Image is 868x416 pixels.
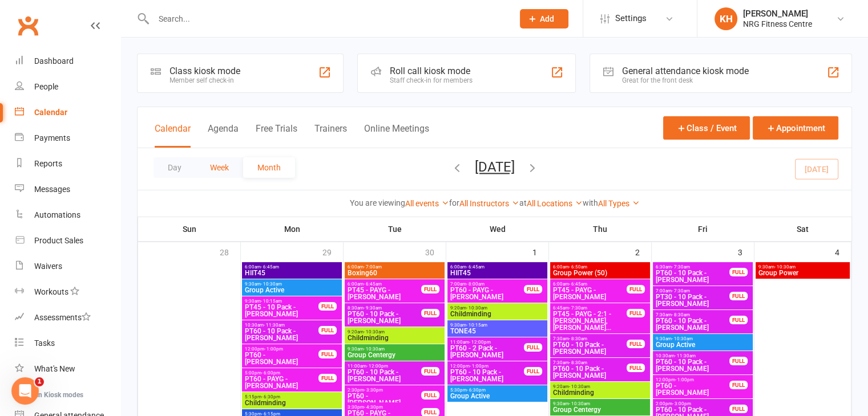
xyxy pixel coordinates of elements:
[655,382,730,396] span: PT60 - [PERSON_NAME]
[627,340,645,348] div: FULL
[569,305,587,311] span: - 7:30am
[421,309,439,317] div: FULL
[450,282,524,287] span: 7:00am
[244,282,340,287] span: 9:30am
[552,360,627,365] span: 7:30am
[364,329,385,335] span: - 10:30am
[220,242,240,261] div: 28
[450,345,524,358] span: PT60 - 2 Pack - [PERSON_NAME]
[450,305,545,311] span: 9:20am
[15,74,120,100] a: People
[552,287,627,300] span: PT45 - PAYG - [PERSON_NAME]
[729,357,748,365] div: FULL
[552,336,627,341] span: 7:30am
[569,282,587,287] span: - 6:45am
[15,100,120,125] a: Calendar
[532,242,548,261] div: 1
[552,311,627,331] span: PT45 - PAYG - 2:1 - [PERSON_NAME], [PERSON_NAME]...
[244,328,319,341] span: PT60 - 10 Pack - [PERSON_NAME]
[264,323,285,328] span: - 11:30am
[421,367,439,376] div: FULL
[244,370,319,376] span: 5:00pm
[244,376,319,389] span: PT60 - PAYG - [PERSON_NAME]
[347,329,442,335] span: 9:20am
[34,56,74,66] div: Dashboard
[425,242,446,261] div: 30
[15,254,120,279] a: Waivers
[672,264,690,270] span: - 7:30am
[34,338,55,348] div: Tasks
[753,116,838,140] button: Appointment
[347,311,422,324] span: PT60 - 10 Pack - [PERSON_NAME]
[835,242,851,261] div: 4
[15,228,120,254] a: Product Sales
[450,388,545,393] span: 5:30pm
[244,399,340,406] span: Childminding
[150,11,505,27] input: Search...
[169,76,240,84] div: Member self check-in
[552,389,648,396] span: Childminding
[364,305,382,311] span: - 9:30am
[569,384,590,389] span: - 10:30am
[366,364,388,369] span: - 12:00pm
[729,316,748,324] div: FULL
[314,123,347,148] button: Trainers
[450,270,545,276] span: HIIT45
[466,305,487,311] span: - 10:30am
[244,323,319,328] span: 10:30am
[552,406,648,413] span: Group Centergy
[743,19,812,29] div: NRG Fitness Centre
[261,370,280,376] span: - 6:00pm
[244,299,319,304] span: 9:30am
[34,236,83,245] div: Product Sales
[15,356,120,382] a: What's New
[524,367,542,376] div: FULL
[256,123,297,148] button: Free Trials
[241,217,344,241] th: Mon
[622,76,749,84] div: Great for the front desk
[459,199,519,208] a: All Instructors
[347,270,442,276] span: Boxing60
[347,369,422,382] span: PT60 - 10 Pack - [PERSON_NAME]
[390,66,473,76] div: Roll call kiosk mode
[738,242,754,261] div: 3
[34,364,75,373] div: What's New
[155,123,191,148] button: Calendar
[729,381,748,389] div: FULL
[347,305,422,311] span: 8:30am
[449,198,459,207] strong: for
[655,358,730,372] span: PT60 - 10 Pack - [PERSON_NAME]
[364,123,429,148] button: Online Meetings
[138,217,241,241] th: Sun
[552,270,648,276] span: Group Power (50)
[598,199,640,208] a: All Types
[569,336,587,341] span: - 8:30am
[243,157,295,178] button: Month
[364,264,382,270] span: - 7:00am
[364,388,383,393] span: - 3:30pm
[569,264,587,270] span: - 6:50am
[196,157,243,178] button: Week
[675,353,696,358] span: - 11:30am
[15,151,120,177] a: Reports
[244,304,319,317] span: PT45 - 10 Pack - [PERSON_NAME]
[615,6,647,31] span: Settings
[34,159,62,168] div: Reports
[35,377,44,386] span: 1
[450,323,545,328] span: 9:30am
[318,374,337,382] div: FULL
[622,66,749,76] div: General attendance kiosk mode
[34,287,68,296] div: Workouts
[655,312,730,317] span: 7:30am
[244,287,340,293] span: Group Active
[15,125,120,151] a: Payments
[729,292,748,300] div: FULL
[446,217,549,241] th: Wed
[390,76,473,84] div: Staff check-in for members
[540,14,554,23] span: Add
[552,384,648,389] span: 9:20am
[34,108,67,117] div: Calendar
[244,264,340,270] span: 6:00am
[347,335,442,341] span: Childminding
[364,346,385,352] span: - 10:30am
